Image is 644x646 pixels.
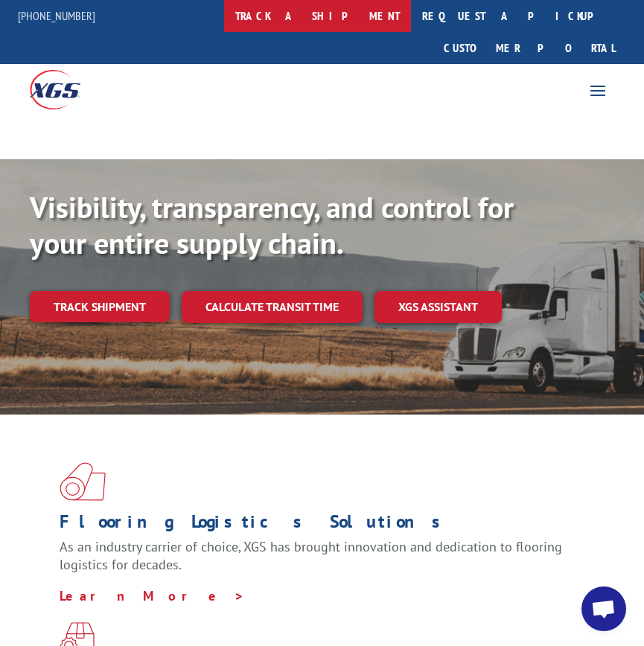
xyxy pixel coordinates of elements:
[18,8,95,23] a: [PHONE_NUMBER]
[60,587,245,604] a: Learn More >
[60,538,562,573] span: As an industry carrier of choice, XGS has brought innovation and dedication to flooring logistics...
[433,32,626,64] a: Customer Portal
[182,291,363,323] a: Calculate transit time
[60,513,573,538] h1: Flooring Logistics Solutions
[30,291,170,322] a: Track shipment
[60,462,106,501] img: xgs-icon-total-supply-chain-intelligence-red
[374,291,502,323] a: XGS ASSISTANT
[30,188,514,262] b: Visibility, transparency, and control for your entire supply chain.
[581,586,626,631] div: Open chat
